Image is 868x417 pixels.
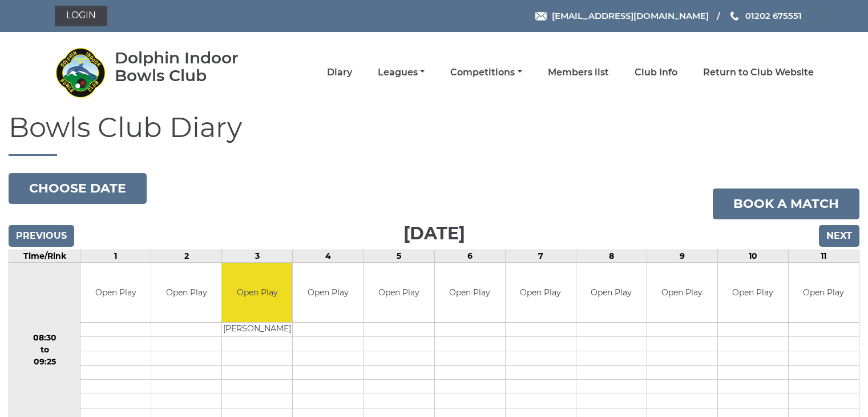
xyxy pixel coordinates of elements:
[647,250,717,262] td: 9
[703,66,814,79] a: Return to Club Website
[576,250,647,262] td: 8
[55,6,107,26] a: Login
[115,49,272,85] div: Dolphin Indoor Bowls Club
[222,323,292,337] td: [PERSON_NAME]
[378,66,425,79] a: Leagues
[80,250,151,262] td: 1
[635,66,677,79] a: Club Info
[505,250,576,262] td: 7
[55,47,106,98] img: Dolphin Indoor Bowls Club
[819,225,859,247] input: Next
[717,250,788,262] td: 10
[789,263,859,323] td: Open Play
[364,250,434,262] td: 5
[713,189,859,219] a: Book a match
[730,11,738,21] img: Phone us
[327,66,352,79] a: Diary
[548,66,609,79] a: Members list
[745,10,802,21] span: 01202 675551
[552,10,709,21] span: [EMAIL_ADDRESS][DOMAIN_NAME]
[293,263,363,323] td: Open Play
[151,263,221,323] td: Open Play
[535,9,709,22] a: Email [EMAIL_ADDRESS][DOMAIN_NAME]
[9,225,74,247] input: Previous
[535,12,547,21] img: Email
[222,250,293,262] td: 3
[450,66,522,79] a: Competitions
[9,250,80,262] td: Time/Rink
[729,9,802,22] a: Phone us 01202 675551
[293,250,364,262] td: 4
[506,263,576,323] td: Open Play
[222,263,292,323] td: Open Play
[647,263,717,323] td: Open Play
[364,263,434,323] td: Open Play
[718,263,788,323] td: Open Play
[9,173,147,204] button: Choose date
[151,250,222,262] td: 2
[434,250,505,262] td: 6
[576,263,647,323] td: Open Play
[435,263,505,323] td: Open Play
[80,263,151,323] td: Open Play
[9,113,859,156] h1: Bowls Club Diary
[788,250,859,262] td: 11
